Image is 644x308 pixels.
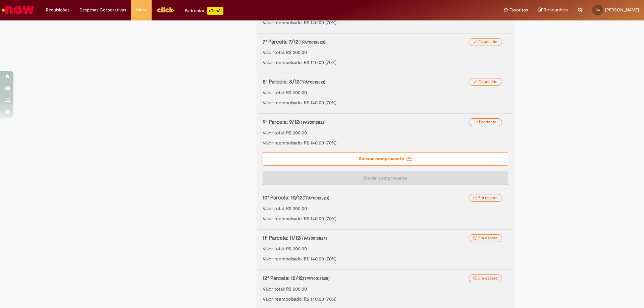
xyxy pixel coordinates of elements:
[46,7,69,13] span: Requisições
[1,3,35,17] img: ServiceNow
[509,7,528,13] span: Favoritos
[263,205,508,212] p: Valor total: R$ 200.00
[478,79,497,84] span: Concluído
[263,118,473,126] p: 9ª Parcela: 9/12
[157,5,175,15] img: click_logo_yellow_360x200.png
[299,40,325,45] span: (TPAY0013820)
[479,119,496,125] span: Pendente
[263,129,508,136] p: Valor total: R$ 200.00
[263,152,508,166] label: Anexar comprovante
[263,255,508,262] p: Valor reembolsado: R$ 140.00 (70%)
[596,8,600,12] span: BG
[263,78,473,86] p: 8ª Parcela: 8/12
[538,7,568,13] a: Rascunhos
[300,79,325,85] span: (TPAY0013821)
[478,39,497,45] span: Concluído
[79,7,126,13] span: Despesas Corporativas
[136,7,147,13] span: More
[605,7,639,13] span: [PERSON_NAME]
[478,235,497,241] span: Em espera
[263,286,508,292] p: Valor total: R$ 200.00
[263,19,508,26] p: Valor reembolsado: R$ 140.00 (70%)
[263,234,473,242] p: 11ª Parcela: 11/12
[263,274,473,282] p: 12ª Parcela: 12/12
[263,215,508,222] p: Valor reembolsado: R$ 140.00 (70%)
[303,195,329,201] span: (TPAY0013823)
[263,296,508,302] p: Valor reembolsado: R$ 140.00 (70%)
[263,89,508,96] p: Valor total: R$ 200.00
[299,120,326,125] span: (TPAY0013822)
[544,7,568,13] span: Rascunhos
[263,99,508,106] p: Valor reembolsado: R$ 140.00 (70%)
[263,59,508,66] p: Valor reembolsado: R$ 140.00 (70%)
[478,275,497,281] span: Em espera
[300,236,327,241] span: (TPAY0013824)
[207,7,223,15] p: +GenAi
[303,276,330,281] span: (TPAY0013825)
[185,7,223,15] div: Padroniza
[263,49,508,56] p: Valor total: R$ 200.00
[478,195,497,200] span: Em espera
[263,139,508,146] p: Valor reembolsado: R$ 140.00 (70%)
[263,38,473,46] p: 7ª Parcela: 7/12
[263,245,508,252] p: Valor total: R$ 200.00
[263,194,473,202] p: 10ª Parcela: 10/12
